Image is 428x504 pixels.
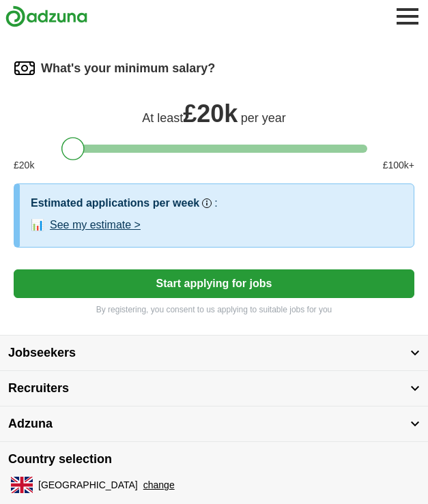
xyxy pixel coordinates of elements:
[142,111,183,125] span: At least
[31,217,44,233] span: 📊
[8,344,76,362] span: Jobseekers
[143,478,175,492] button: change
[38,478,138,492] span: [GEOGRAPHIC_DATA]
[8,415,53,433] span: Adzuna
[14,57,35,79] img: salary.png
[393,1,423,31] button: Toggle main navigation menu
[225,161,404,186] span: Our best guess based on live jobs [DATE], and others like you.
[31,195,199,211] h3: Estimated applications per week
[183,100,238,128] span: £ 20k
[410,350,420,356] img: toggle icon
[41,59,215,78] label: What's your minimum salary?
[410,385,420,391] img: toggle icon
[8,379,69,398] span: Recruiters
[14,303,414,316] p: By registering, you consent to us applying to suitable jobs for you
[14,158,34,173] span: £ 20 k
[214,195,217,211] h3: :
[14,269,414,298] button: Start applying for jobs
[11,477,33,493] img: UK flag
[410,421,420,427] img: toggle icon
[5,5,87,27] img: Adzuna logo
[50,217,141,233] button: See my estimate >
[241,111,286,125] span: per year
